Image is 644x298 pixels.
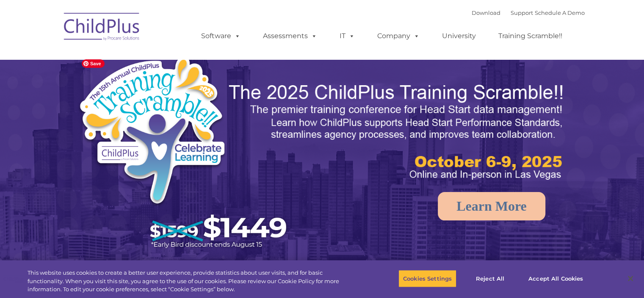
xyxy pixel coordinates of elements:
[254,28,326,45] a: Assessments
[193,28,249,45] a: Software
[28,269,354,294] div: This website uses cookies to create a better user experience, provide statistics about user visit...
[438,192,545,220] a: Learn More
[511,9,533,16] a: Support
[490,28,571,45] a: Training Scramble!!
[331,28,363,45] a: IT
[524,270,588,287] button: Accept All Cookies
[398,270,456,287] button: Cookies Settings
[621,269,640,288] button: Close
[434,28,484,45] a: University
[369,28,428,45] a: Company
[118,91,154,97] span: Phone number
[472,9,500,16] a: Download
[472,9,585,16] font: |
[118,56,144,62] span: Last name
[82,59,105,68] span: Save
[60,7,144,49] img: ChildPlus by Procare Solutions
[464,270,517,287] button: Reject All
[535,9,585,16] a: Schedule A Demo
